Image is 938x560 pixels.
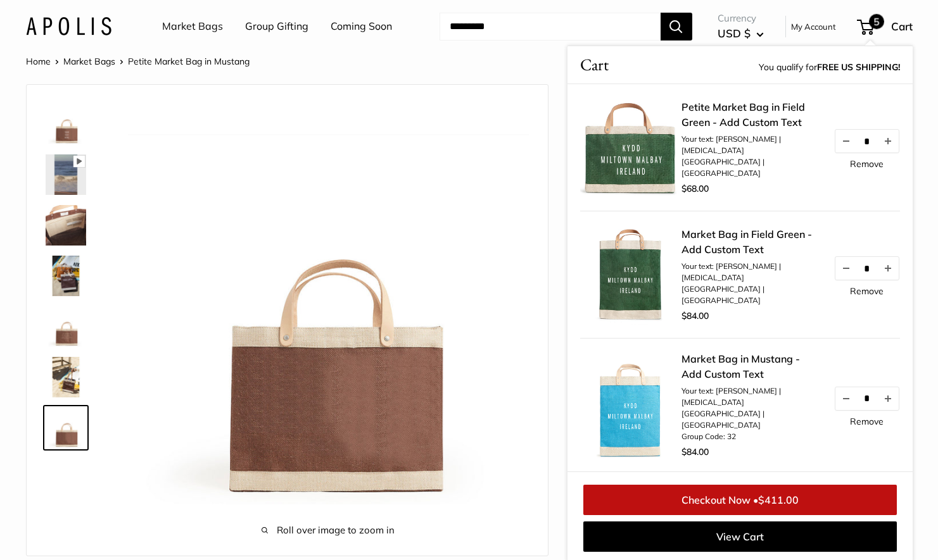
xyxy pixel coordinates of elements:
input: Quantity [856,263,877,273]
img: Petite Market Bag in Mustang [46,205,86,246]
li: Your text: [PERSON_NAME] | [MEDICAL_DATA] [GEOGRAPHIC_DATA] | [GEOGRAPHIC_DATA] [681,261,821,306]
span: Cart [891,20,913,33]
a: Coming Soon [331,17,392,36]
a: Remove [850,417,884,426]
span: 5 [869,14,884,29]
img: Petite Market Bag in Mustang [46,154,86,195]
a: My Account [791,19,836,34]
button: Increase quantity by 1 [877,387,898,410]
button: Decrease quantity by 1 [835,257,856,280]
a: Market Bag in Mustang - Add Custom Text [681,351,821,382]
img: Petite Market Bag in Mustang [46,408,86,448]
a: Petite Market Bag in Field Green - Add Custom Text [681,99,821,130]
a: Petite Market Bag in Mustang [43,202,89,248]
li: Group Code: 32 [681,431,821,442]
a: Checkout Now •$411.00 [583,485,897,515]
a: Petite Market Bag in Mustang [43,304,89,349]
a: 5 Cart [858,16,913,37]
input: Quantity [856,135,877,146]
input: Search... [440,13,661,40]
span: USD $ [718,27,751,40]
input: Quantity [856,393,877,404]
li: Your text: [PERSON_NAME] | [MEDICAL_DATA] [GEOGRAPHIC_DATA] | [GEOGRAPHIC_DATA] [681,385,821,431]
span: $84.00 [681,310,709,321]
img: Petite Market Bag in Mustang [46,104,86,144]
span: $68.00 [681,183,709,194]
img: Petite Market Bag in Mustang [46,357,86,397]
span: $84.00 [681,446,709,457]
a: Market Bag in Field Green - Add Custom Text [681,227,821,257]
button: Search [661,13,692,40]
a: Petite Market Bag in Mustang [43,354,89,400]
button: Increase quantity by 1 [877,257,898,280]
a: Petite Market Bag in Mustang [43,152,89,197]
button: USD $ [718,23,764,44]
a: Remove [850,159,884,168]
strong: FREE US SHIPPING! [817,61,900,73]
img: Petite Market Bag in Mustang [46,256,86,296]
img: Petite Market Bag in Mustang [46,306,86,347]
span: Petite Market Bag in Mustang [128,56,250,67]
button: Decrease quantity by 1 [835,387,856,410]
li: Your text: [PERSON_NAME] | [MEDICAL_DATA] [GEOGRAPHIC_DATA] | [GEOGRAPHIC_DATA] [681,134,821,179]
a: Petite Market Bag in Mustang [43,253,89,299]
span: $411.00 [758,494,799,506]
img: Market Bag in Mustang [580,360,681,461]
span: Currency [718,9,764,27]
a: View Cart [583,521,897,552]
span: Cart [580,53,609,77]
a: Home [26,56,51,67]
a: Group Gifting [245,17,308,36]
span: Roll over image to zoom in [128,521,529,539]
span: You qualify for [759,59,900,77]
button: Increase quantity by 1 [877,130,898,152]
a: Remove [850,287,884,296]
iframe: Sign Up via Text for Offers [10,512,136,550]
img: Apolis [26,17,111,35]
a: Petite Market Bag in Mustang [43,101,89,147]
img: description_Make it yours with custom printed text. [580,224,681,325]
button: Decrease quantity by 1 [835,130,856,152]
nav: Breadcrumb [26,53,250,70]
a: Market Bags [162,17,223,36]
img: Petite Market Bag in Mustang [128,104,529,504]
img: description_Make it yours with custom printed text. [580,97,681,198]
a: Market Bags [63,56,115,67]
a: Petite Market Bag in Mustang [43,405,89,451]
